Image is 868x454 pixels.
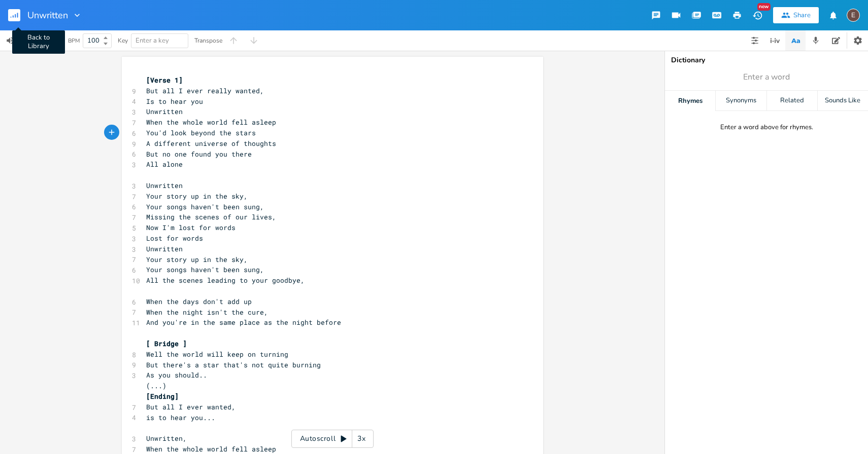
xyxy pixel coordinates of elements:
[146,308,268,317] span: When the night isn't the cure,
[146,297,252,306] span: When the days don't add up
[146,318,341,327] span: And you're in the same place as the night before
[716,91,766,111] div: Synonyms
[68,38,80,44] div: BPM
[118,37,128,44] div: Key
[773,7,819,23] button: Share
[847,4,860,27] button: E
[146,160,183,169] span: All alone
[847,9,860,22] div: edward
[720,123,813,132] div: Enter a word above for rhymes.
[146,202,264,211] span: Your songs haven't been sung,
[146,360,321,369] span: But there's a star that's not quite burning
[146,139,276,148] span: A different universe of thoughts
[146,434,187,443] span: Unwritten,
[146,223,236,232] span: Now I'm lost for words
[146,402,236,411] span: But all I ever wanted,
[146,118,276,127] span: When the whole world fell asleep
[146,192,248,201] span: Your story up in the sky,
[747,6,767,24] button: New
[743,71,790,83] span: Enter a word
[146,381,166,390] span: (...)
[146,234,203,243] span: Lost for words
[146,86,264,95] span: But all I ever really wanted,
[146,97,203,106] span: Is to hear you
[194,37,222,44] div: Transpose
[757,3,771,11] div: New
[136,36,169,45] span: Enter a key
[146,149,252,159] span: But no one found you there
[27,11,68,20] span: Unwritten
[671,57,862,64] div: Dictionary
[793,11,811,20] div: Share
[291,430,374,448] div: Autoscroll
[146,181,183,190] span: Unwritten
[146,392,179,401] span: [Ending]
[818,91,868,111] div: Sounds Like
[146,265,264,274] span: Your songs haven't been sung,
[767,91,817,111] div: Related
[665,91,715,111] div: Rhymes
[352,430,371,448] div: 3x
[146,255,248,264] span: Your story up in the sky,
[146,128,256,137] span: You'd look beyond the stars
[146,370,207,380] span: As you should..
[146,350,288,359] span: Well the world will keep on turning
[8,3,28,27] button: Back to Library
[146,339,187,348] span: [ Bridge ]
[146,444,276,453] span: When the whole world fell asleep
[146,75,183,85] span: [Verse 1]
[146,244,183,253] span: Unwritten
[146,413,215,422] span: is to hear you...
[146,107,183,116] span: Unwritten
[146,212,276,221] span: Missing the scenes of our lives,
[146,276,305,285] span: All the scenes leading to your goodbye,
